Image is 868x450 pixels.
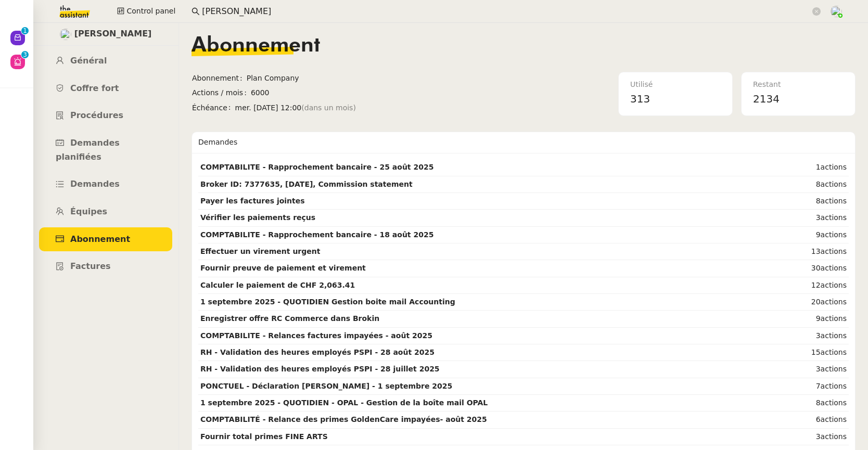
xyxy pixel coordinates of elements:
td: 13 [771,243,849,260]
strong: COMPTABILITE - Relances factures impayées - août 2025 [200,331,432,340]
td: 15 [771,344,849,361]
td: 3 [771,361,849,378]
span: actions [821,331,847,340]
span: actions [821,281,847,289]
button: Control panel [111,4,182,19]
span: actions [821,197,847,205]
strong: COMPTABILITÉ - Relance des primes GoldenCare impayées- août 2025 [200,415,487,423]
span: Factures [70,261,111,271]
strong: RH - Validation des heures employés PSPI - 28 juillet 2025 [200,365,440,373]
strong: COMPTABILITE - Rapprochement bancaire - 25 août 2025 [200,163,433,171]
a: Coffre fort [39,76,172,101]
strong: Vérifier les paiements reçus [200,213,315,222]
input: Rechercher [202,5,810,19]
span: [PERSON_NAME] [74,27,152,41]
img: users%2FNTfmycKsCFdqp6LX6USf2FmuPJo2%2Favatar%2Fprofile-pic%20(1).png [831,6,842,17]
strong: Broker ID: 7377635, [DATE], Commission statement [200,180,413,188]
a: Demandes planifiées [39,131,172,169]
a: Équipes [39,200,172,224]
span: Général [70,56,107,66]
a: Général [39,49,172,73]
span: actions [821,213,847,222]
strong: 1 septembre 2025 - QUOTIDIEN Gestion boite mail Accounting [200,298,455,306]
span: actions [821,398,847,407]
td: 8 [771,395,849,412]
span: actions [821,247,847,255]
span: Équipes [70,207,107,216]
td: 12 [771,277,849,294]
td: 3 [771,328,849,344]
strong: Fournir preuve de paiement et virement [200,264,366,272]
td: 30 [771,260,849,277]
strong: Enregistrer offre RC Commerce dans Brokin [200,314,379,323]
span: actions [821,264,847,272]
strong: COMPTABILITE - Rapprochement bancaire - 18 août 2025 [200,230,433,239]
a: Demandes [39,172,172,197]
strong: 1 septembre 2025 - QUOTIDIEN - OPAL - Gestion de la boîte mail OPAL [200,398,488,407]
p: 3 [23,51,27,60]
span: actions [821,382,847,390]
a: Procédures [39,104,172,128]
strong: Effectuer un virement urgent [200,247,320,255]
span: actions [821,365,847,373]
td: 8 [771,176,849,193]
td: 7 [771,378,849,395]
span: actions [821,230,847,239]
span: actions [821,163,847,171]
span: Demandes planifiées [56,138,120,162]
span: Coffre fort [70,83,119,93]
span: Procédures [70,110,123,120]
strong: Payer les factures jointes [200,197,305,205]
td: 3 [771,429,849,445]
strong: RH - Validation des heures employés PSPI - 28 août 2025 [200,348,435,356]
td: 6 [771,412,849,428]
td: 20 [771,294,849,311]
td: 3 [771,210,849,226]
nz-badge-sup: 3 [21,51,29,58]
a: Abonnement [39,227,172,252]
span: Abonnement [70,234,130,244]
td: 9 [771,311,849,327]
img: users%2Fa6PbEmLwvGXylUqKytRPpDpAx153%2Favatar%2Ffanny.png [60,29,71,40]
strong: PONCTUEL - Déclaration [PERSON_NAME] - 1 septembre 2025 [200,382,452,390]
span: actions [821,348,847,356]
span: Control panel [126,5,175,17]
nz-badge-sup: 1 [21,27,29,34]
td: 9 [771,227,849,243]
td: 1 [771,159,849,176]
span: actions [821,298,847,306]
span: actions [821,180,847,188]
span: actions [821,432,847,441]
strong: Fournir total primes FINE ARTS [200,432,328,441]
span: Demandes [70,179,120,189]
span: actions [821,314,847,323]
p: 1 [23,27,27,36]
strong: Calculer le paiement de CHF 2,063.41 [200,281,355,289]
td: 8 [771,193,849,210]
span: actions [821,415,847,423]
